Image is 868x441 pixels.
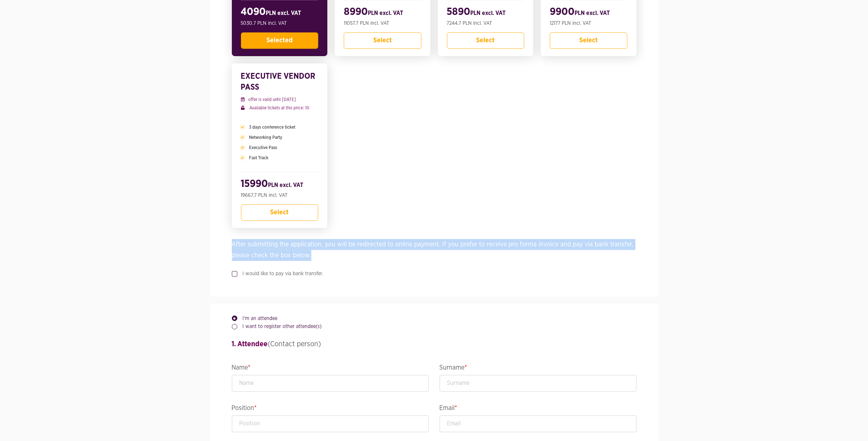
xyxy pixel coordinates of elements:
p: 11057.7 PLN incl. VAT [344,20,421,27]
span: Select [373,37,392,44]
h2: 9900 [550,6,627,20]
p: 7244.7 PLN incl. VAT [447,20,525,27]
span: Select [579,37,598,44]
label: I would like to pay via bank transfer. [237,270,323,277]
p: offer is valid until [DATE] [241,96,319,103]
legend: Position [232,403,429,415]
legend: Name [232,362,429,375]
legend: Surname [440,362,637,375]
button: Selected [241,32,319,49]
h2: 5890 [447,6,525,20]
button: Select [344,32,421,49]
span: PLN excl. VAT [266,10,301,16]
button: Select [550,32,627,49]
legend: Email [440,403,637,415]
h4: After submitting the application, you will be redirected to online payment. If you prefer to rece... [232,239,637,261]
span: PLN excl. VAT [368,10,403,16]
button: Select [447,32,525,49]
input: Surname [440,375,637,392]
span: PLN excl. VAT [471,10,506,16]
label: I want to register other attendee(s) [237,323,322,330]
h3: EXECUTIVE VENDOR PASS [241,71,319,93]
strong: 1. Attendee [232,340,268,348]
span: Networking Party [249,134,283,141]
span: PLN excl. VAT [268,182,304,188]
p: 19667.7 PLN incl. VAT [241,192,319,199]
p: 5030.7 PLN incl. VAT [241,20,319,27]
button: Select [241,204,319,221]
h2: 4090 [241,6,319,20]
p: Available tickets at this price: 10 [241,105,319,111]
input: Position [232,415,429,432]
span: Select [270,209,289,216]
span: PLN excl. VAT [575,10,610,16]
h2: 8990 [344,6,421,20]
h4: (Contact person) [232,339,637,350]
input: Email [440,415,637,432]
span: Executive Pass [249,144,277,151]
span: Fast Track [249,155,269,161]
input: Name [232,375,429,392]
span: Select [476,37,495,44]
span: Selected [266,37,293,44]
p: 12177 PLN incl. VAT [550,20,627,27]
span: 3 days conference ticket [249,124,296,130]
h2: 15990 [241,178,319,192]
label: I'm an attendee [237,315,278,322]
